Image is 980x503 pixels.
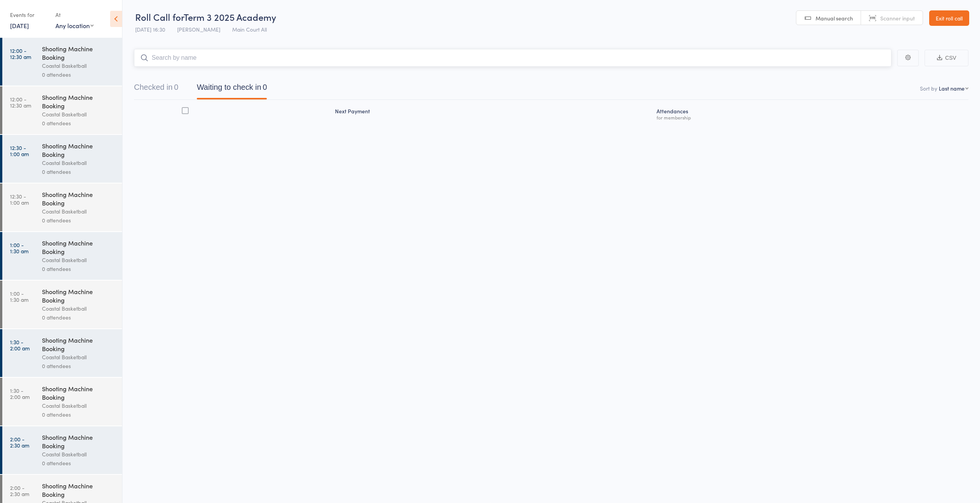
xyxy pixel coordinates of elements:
[2,426,122,474] a: 2:00 -2:30 amShooting Machine BookingCoastal Basketball0 attendees
[42,450,116,459] div: Coastal Basketball
[10,96,31,108] time: 12:00 - 12:30 am
[42,70,116,79] div: 0 attendees
[134,49,891,67] input: Search by name
[55,21,94,30] div: Any location
[2,135,122,183] a: 12:30 -1:00 amShooting Machine BookingCoastal Basketball0 attendees
[42,304,116,313] div: Coastal Basketball
[10,436,29,448] time: 2:00 - 2:30 am
[42,362,116,370] div: 0 attendees
[10,193,29,205] time: 12:30 - 1:00 am
[816,14,853,22] span: Manual search
[263,83,267,91] div: 0
[42,401,116,410] div: Coastal Basketball
[42,158,116,167] div: Coastal Basketball
[2,281,122,328] a: 1:00 -1:30 amShooting Machine BookingCoastal Basketball0 attendees
[135,10,184,23] span: Roll Call for
[42,216,116,225] div: 0 attendees
[42,410,116,419] div: 0 attendees
[10,21,29,30] a: [DATE]
[135,25,165,33] span: [DATE] 16:30
[2,232,122,280] a: 1:00 -1:30 amShooting Machine BookingCoastal Basketball0 attendees
[55,8,94,21] div: At
[2,38,122,86] a: 12:00 -12:30 amShooting Machine BookingCoastal Basketball0 attendees
[10,145,29,157] time: 12:30 - 1:00 am
[134,79,178,99] button: Checked in0
[880,14,915,22] span: Scanner input
[657,115,966,120] div: for membership
[10,387,30,400] time: 1:30 - 2:00 am
[42,141,116,158] div: Shooting Machine Booking
[2,183,122,231] a: 12:30 -1:00 amShooting Machine BookingCoastal Basketball0 attendees
[42,287,116,304] div: Shooting Machine Booking
[232,25,267,33] span: Main Court All
[10,290,28,303] time: 1:00 - 1:30 am
[2,329,122,377] a: 1:30 -2:00 amShooting Machine BookingCoastal Basketball0 attendees
[10,8,48,21] div: Events for
[42,384,116,401] div: Shooting Machine Booking
[10,242,28,254] time: 1:00 - 1:30 am
[929,10,969,26] a: Exit roll call
[42,93,116,110] div: Shooting Machine Booking
[42,313,116,322] div: 0 attendees
[10,484,29,497] time: 2:00 - 2:30 am
[925,50,968,66] button: CSV
[177,25,220,33] span: [PERSON_NAME]
[920,84,937,92] label: Sort by
[2,378,122,426] a: 1:30 -2:00 amShooting Machine BookingCoastal Basketball0 attendees
[42,61,116,70] div: Coastal Basketball
[10,47,31,60] time: 12:00 - 12:30 am
[184,10,276,23] span: Term 3 2025 Academy
[42,190,116,207] div: Shooting Machine Booking
[42,264,116,273] div: 0 attendees
[42,353,116,362] div: Coastal Basketball
[42,239,116,256] div: Shooting Machine Booking
[42,433,116,450] div: Shooting Machine Booking
[653,103,969,124] div: Atten­dances
[42,256,116,264] div: Coastal Basketball
[42,110,116,119] div: Coastal Basketball
[197,79,267,99] button: Waiting to check in0
[2,86,122,134] a: 12:00 -12:30 amShooting Machine BookingCoastal Basketball0 attendees
[42,207,116,216] div: Coastal Basketball
[42,481,116,498] div: Shooting Machine Booking
[174,83,178,91] div: 0
[42,44,116,61] div: Shooting Machine Booking
[42,336,116,353] div: Shooting Machine Booking
[42,119,116,128] div: 0 attendees
[939,84,965,92] div: Last name
[10,339,30,351] time: 1:30 - 2:00 am
[332,103,653,124] div: Next Payment
[42,167,116,176] div: 0 attendees
[42,459,116,468] div: 0 attendees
